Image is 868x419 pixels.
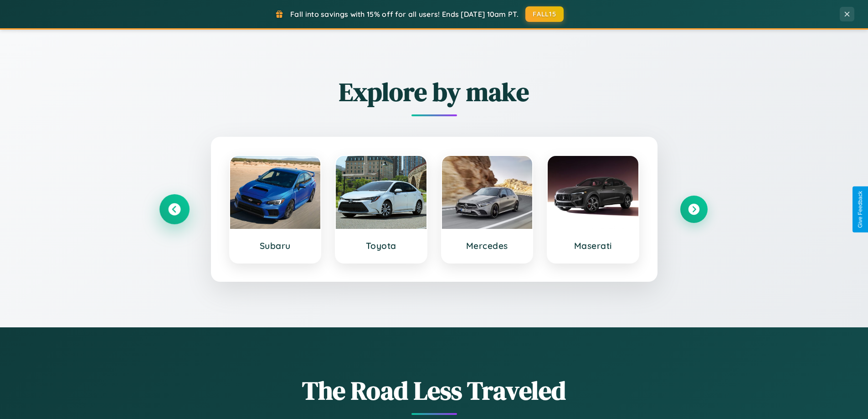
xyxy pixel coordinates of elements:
[451,240,524,251] h3: Mercedes
[525,6,564,22] button: FALL15
[557,240,629,251] h3: Maserati
[161,74,708,109] h2: Explore by make
[857,191,863,228] div: Give Feedback
[239,240,312,251] h3: Subaru
[161,373,708,408] h1: The Road Less Traveled
[290,10,519,19] span: Fall into savings with 15% off for all users! Ends [DATE] 10am PT.
[345,240,417,251] h3: Toyota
